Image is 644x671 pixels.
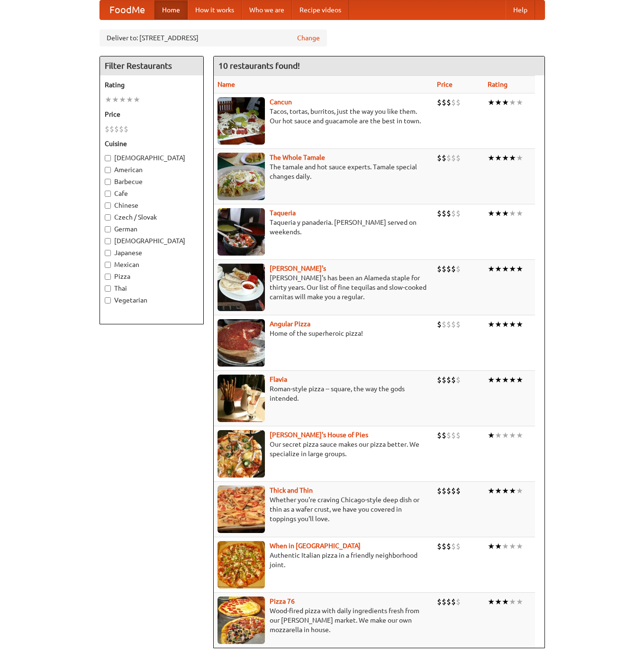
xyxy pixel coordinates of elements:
li: ★ [516,597,523,607]
li: $ [456,597,461,607]
b: Pizza 76 [270,597,295,605]
li: ★ [509,375,516,385]
li: $ [437,486,442,496]
b: The Whole Tamale [270,154,325,161]
b: Angular Pizza [270,320,310,328]
img: pedros.jpg [218,264,265,311]
li: ★ [516,319,523,330]
label: Mexican [105,260,199,269]
li: ★ [516,486,523,496]
img: cancun.jpg [218,97,265,145]
a: [PERSON_NAME]'s [270,265,326,272]
img: thick.jpg [218,486,265,533]
a: Change [297,33,320,43]
label: Czech / Slovak [105,212,199,222]
li: $ [451,319,456,330]
li: $ [446,541,451,552]
li: $ [437,208,442,219]
b: Thick and Thin [270,487,313,494]
input: Cafe [105,191,111,197]
p: Taqueria y panaderia. [PERSON_NAME] served on weekends. [218,218,430,237]
li: ★ [502,430,509,441]
p: Wood-fired pizza with daily ingredients fresh from our [PERSON_NAME] market. We make our own mozz... [218,606,430,634]
li: ★ [509,319,516,330]
input: Japanese [105,250,111,256]
li: $ [456,375,461,385]
li: ★ [105,94,112,105]
input: Chinese [105,202,111,209]
label: German [105,224,199,234]
li: $ [442,541,446,552]
li: ★ [502,264,509,274]
b: Cancun [270,98,292,106]
input: German [105,226,111,232]
li: ★ [516,208,523,219]
label: Barbecue [105,177,199,186]
li: ★ [495,486,502,496]
li: $ [446,319,451,330]
a: Recipe videos [292,0,349,19]
a: Help [506,0,535,19]
img: flavia.jpg [218,375,265,422]
li: $ [437,597,442,607]
li: ★ [488,264,495,274]
h5: Price [105,110,199,119]
input: American [105,167,111,173]
input: Pizza [105,274,111,280]
label: [DEMOGRAPHIC_DATA] [105,153,199,163]
li: ★ [126,94,133,105]
a: Who we are [242,0,292,19]
li: ★ [495,153,502,163]
li: ★ [488,486,495,496]
li: $ [105,124,109,134]
li: $ [437,430,442,441]
li: ★ [488,97,495,108]
li: $ [456,264,461,274]
a: Name [218,81,235,88]
li: $ [442,375,446,385]
li: ★ [509,430,516,441]
p: Whether you're craving Chicago-style deep dish or thin as a wafer crust, we have you covered in t... [218,495,430,524]
li: ★ [502,319,509,330]
li: ★ [509,486,516,496]
li: $ [456,153,461,163]
li: $ [451,541,456,552]
b: [PERSON_NAME]'s House of Pies [270,431,368,439]
li: ★ [502,541,509,552]
a: How it works [188,0,242,19]
li: ★ [488,208,495,219]
li: ★ [495,208,502,219]
li: $ [451,430,456,441]
a: Price [437,81,453,88]
li: ★ [488,319,495,330]
li: $ [451,97,456,108]
li: $ [456,208,461,219]
li: $ [456,541,461,552]
li: $ [446,375,451,385]
input: Mexican [105,262,111,268]
li: $ [446,264,451,274]
li: $ [446,153,451,163]
li: ★ [516,97,523,108]
img: luigis.jpg [218,430,265,478]
li: $ [437,97,442,108]
li: ★ [112,94,119,105]
a: Taqueria [270,209,296,217]
li: ★ [502,153,509,163]
li: $ [456,486,461,496]
h5: Cuisine [105,139,199,148]
li: $ [442,264,446,274]
img: taqueria.jpg [218,208,265,256]
label: [DEMOGRAPHIC_DATA] [105,236,199,246]
h5: Rating [105,80,199,90]
li: ★ [516,430,523,441]
input: Vegetarian [105,297,111,303]
b: When in [GEOGRAPHIC_DATA] [270,542,361,550]
li: $ [442,597,446,607]
input: Czech / Slovak [105,214,111,221]
li: ★ [488,375,495,385]
li: ★ [495,97,502,108]
input: [DEMOGRAPHIC_DATA] [105,238,111,244]
li: ★ [509,153,516,163]
li: ★ [516,541,523,552]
